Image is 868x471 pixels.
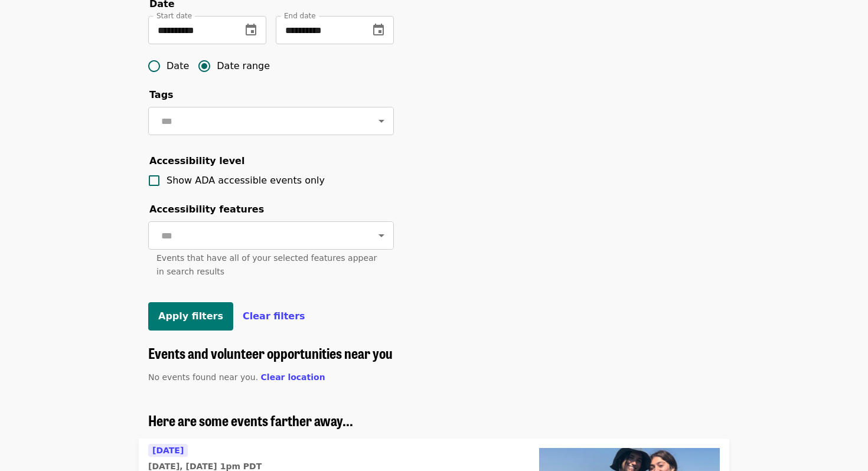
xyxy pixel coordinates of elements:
span: End date [284,12,316,20]
span: Apply filters [158,310,223,322]
span: Start date [156,12,192,20]
button: Apply filters [148,302,233,331]
span: Clear filters [243,310,305,322]
button: Clear location [261,371,325,384]
span: Here are some events farther away... [148,410,353,430]
span: Events that have all of your selected features appear in search results [156,253,377,276]
span: Date range [217,59,270,73]
span: Tags [149,89,174,100]
button: Clear filters [243,309,305,323]
button: change date [364,16,393,44]
span: Date [167,59,189,73]
span: No events found near you. [148,372,258,382]
button: change date [237,16,265,44]
span: Events and volunteer opportunities near you [148,342,393,363]
span: Clear location [261,372,325,382]
button: Open [373,113,390,129]
button: Open [373,227,390,244]
span: [DATE] [152,446,184,455]
span: Accessibility features [149,204,264,215]
span: Show ADA accessible events only [167,175,325,186]
span: Accessibility level [149,155,244,166]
